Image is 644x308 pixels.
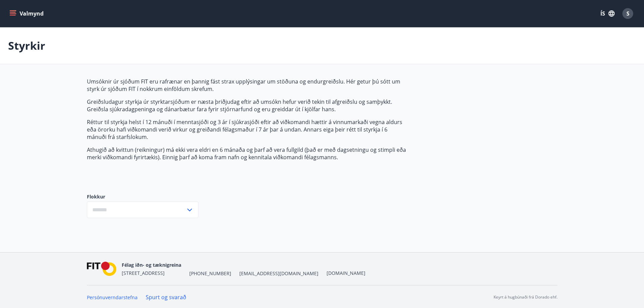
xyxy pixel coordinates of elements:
span: [PHONE_NUMBER] [189,270,231,277]
p: Athugið að kvittun (reikningur) má ekki vera eldri en 6 mánaða og þarf að vera fullgild (það er m... [87,146,406,161]
p: Réttur til styrkja helst í 12 mánuði í menntasjóði og 3 ár í sjúkrasjóði eftir að viðkomandi hætt... [87,118,406,141]
span: Félag iðn- og tæknigreina [122,262,181,268]
button: menu [8,7,46,20]
p: Umsóknir úr sjóðum FIT eru rafrænar en þannig fást strax upplýsingar um stöðuna og endurgreiðslu.... [87,78,406,93]
p: Greiðsludagur styrkja úr styrktarsjóðum er næsta þriðjudag eftir að umsókn hefur verið tekin til ... [87,98,406,113]
span: S [626,10,629,17]
span: [STREET_ADDRESS] [122,270,165,276]
p: Keyrt á hugbúnaði frá Dorado ehf. [494,294,557,300]
img: FPQVkF9lTnNbbaRSFyT17YYeljoOGk5m51IhT0bO.png [87,262,117,276]
p: Styrkir [8,38,45,53]
span: [EMAIL_ADDRESS][DOMAIN_NAME] [239,270,318,277]
label: Flokkur [87,193,198,200]
button: S [620,5,636,22]
a: [DOMAIN_NAME] [327,270,365,276]
button: ÍS [597,7,618,20]
a: Persónuverndarstefna [87,294,138,301]
a: Spurt og svarað [146,293,186,301]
